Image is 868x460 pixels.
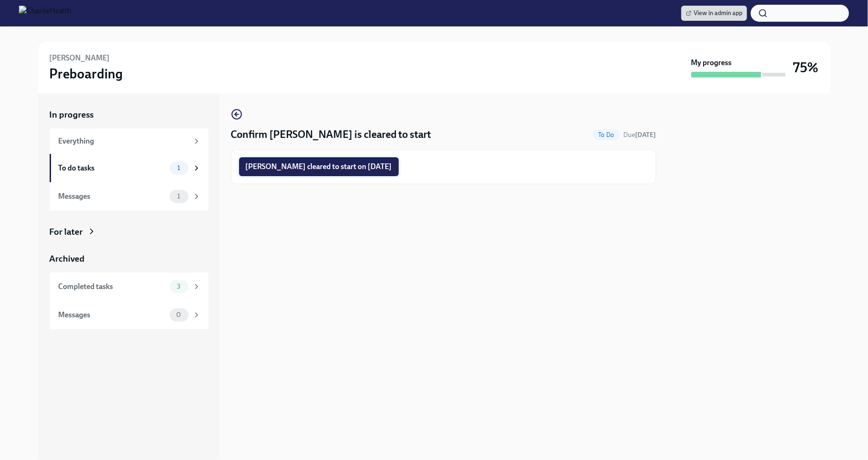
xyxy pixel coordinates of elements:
[636,131,656,139] strong: [DATE]
[50,226,83,238] div: For later
[686,9,742,18] span: View in admin app
[59,191,166,202] div: Messages
[691,58,732,68] strong: My progress
[171,311,187,318] span: 0
[19,6,71,21] img: CharlieHealth
[50,109,208,121] a: In progress
[172,164,186,171] span: 1
[593,131,620,138] span: To Do
[231,128,431,142] h4: Confirm [PERSON_NAME] is cleared to start
[59,163,166,173] div: To do tasks
[59,281,166,292] div: Completed tasks
[239,157,399,176] button: [PERSON_NAME] cleared to start on [DATE]
[59,136,189,146] div: Everything
[50,253,208,265] a: Archived
[50,53,110,63] h6: [PERSON_NAME]
[50,301,208,329] a: Messages0
[50,154,208,182] a: To do tasks1
[50,182,208,211] a: Messages1
[50,65,123,82] h3: Preboarding
[246,162,392,171] span: [PERSON_NAME] cleared to start on [DATE]
[50,226,208,238] a: For later
[681,6,747,21] a: View in admin app
[624,131,656,139] span: Due
[59,310,166,320] div: Messages
[793,59,819,76] h3: 75%
[172,193,186,200] span: 1
[50,128,208,154] a: Everything
[624,130,656,139] span: August 12th, 2025 08:00
[171,283,186,290] span: 3
[50,273,208,301] a: Completed tasks3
